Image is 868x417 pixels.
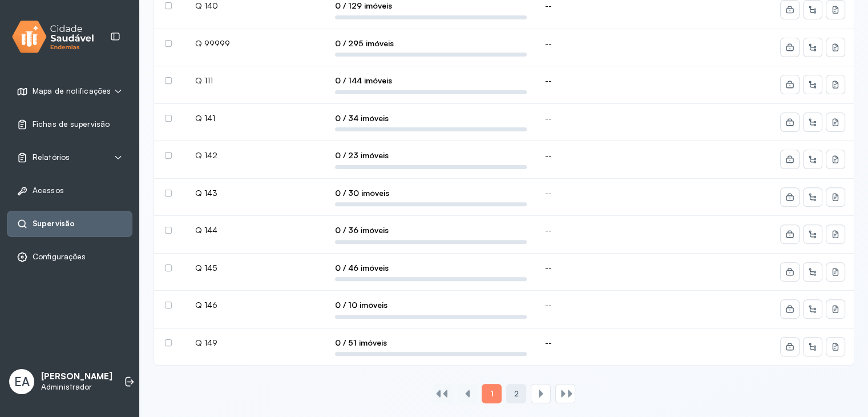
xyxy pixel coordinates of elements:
span: Relatórios [33,153,70,162]
span: 1 [490,388,493,399]
div: Q 142 [195,150,317,161]
div: -- [545,150,702,161]
div: -- [545,75,702,86]
span: 0 / 23 imóveis [335,150,527,161]
div: -- [545,188,702,198]
div: -- [545,338,702,348]
div: -- [545,113,702,123]
div: Q 99999 [195,38,317,49]
div: -- [545,1,702,11]
span: Mapa de notificações [33,86,111,96]
a: Supervisão [17,218,123,230]
span: 2 [514,389,518,399]
div: -- [545,263,702,273]
div: -- [545,38,702,49]
img: logo.svg [12,18,94,55]
div: Q 140 [195,1,317,11]
div: -- [545,225,702,235]
p: Administrador [41,382,112,392]
span: 0 / 34 imóveis [335,113,527,123]
div: Q 144 [195,225,317,235]
div: Q 143 [195,188,317,198]
span: 0 / 36 imóveis [335,225,527,235]
div: Q 149 [195,338,317,348]
div: Q 111 [195,75,317,86]
span: EA [14,374,30,389]
span: 0 / 10 imóveis [335,300,527,310]
div: Q 141 [195,113,317,123]
span: Configurações [33,252,86,262]
p: [PERSON_NAME] [41,371,112,382]
a: Acessos [17,185,123,197]
span: 0 / 129 imóveis [335,1,527,11]
div: Q 146 [195,300,317,310]
span: 0 / 295 imóveis [335,38,527,49]
span: 0 / 30 imóveis [335,188,527,198]
span: Acessos [33,186,64,195]
span: Fichas de supervisão [33,119,110,129]
a: Fichas de supervisão [17,119,123,130]
div: Q 145 [195,263,317,273]
span: 0 / 144 imóveis [335,75,527,86]
span: 0 / 51 imóveis [335,338,527,348]
a: Configurações [17,251,123,263]
div: -- [545,300,702,310]
span: Supervisão [33,219,75,228]
span: 0 / 46 imóveis [335,263,527,273]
